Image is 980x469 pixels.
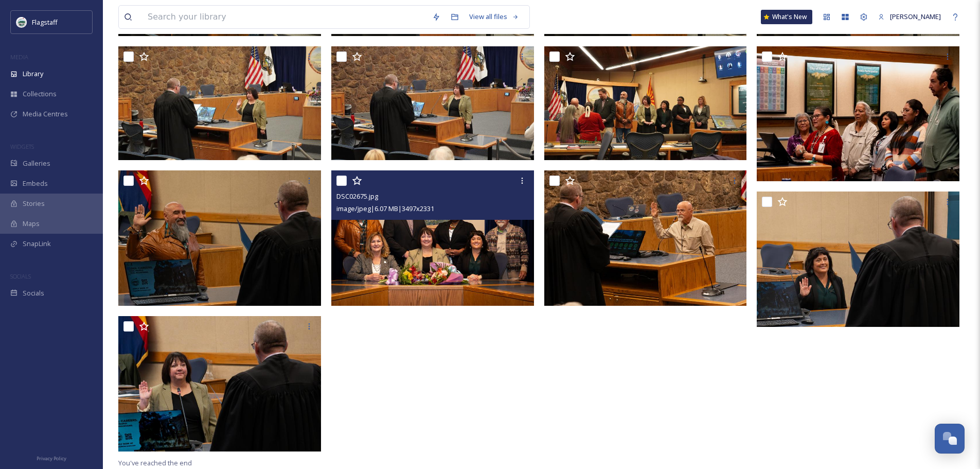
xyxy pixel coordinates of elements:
span: Collections [23,89,57,99]
span: Library [23,69,43,79]
a: [PERSON_NAME] [873,7,946,27]
span: Galleries [23,159,50,168]
span: SnapLink [23,239,51,249]
img: DSC02610-Enhanced-NR.jpg [118,316,321,451]
img: DSC02628.jpg [544,170,747,306]
span: MEDIA [10,53,28,61]
img: DSC02675.jpg [331,170,534,306]
span: Privacy Policy [37,455,66,462]
a: View all files [464,7,524,27]
span: image/jpeg | 6.07 MB | 3497 x 2331 [336,204,434,213]
span: Maps [23,219,40,229]
span: Socials [23,288,44,298]
span: SOCIALS [10,272,31,280]
input: Search your library [142,6,427,28]
img: DSC01523.JPG [331,46,534,161]
a: Privacy Policy [37,451,66,464]
span: DSC02675.jpg [336,192,378,201]
button: Open Chat [935,424,965,454]
span: Flagstaff [32,18,58,27]
span: Embeds [23,179,48,188]
img: DSC01575.JPG [544,46,747,161]
span: Media Centres [23,109,68,119]
img: DSC02616-Enhanced-NR.jpg [757,192,959,327]
span: You've reached the end [118,458,192,467]
img: images%20%282%29.jpeg [16,17,27,27]
img: DSC02621.jpg [118,170,321,306]
img: DSC01525.JPG [118,46,321,161]
img: DSC02637.jpg [757,46,959,181]
a: What's New [761,10,812,24]
span: [PERSON_NAME] [890,12,941,21]
span: WIDGETS [10,143,34,150]
span: Stories [23,199,45,209]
